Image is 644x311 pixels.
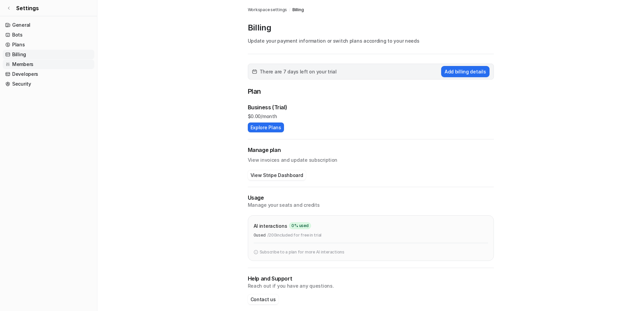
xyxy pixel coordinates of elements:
p: Reach out if you have any questions. [248,283,494,289]
a: Developers [3,69,94,79]
button: Add billing details [441,66,490,77]
button: Explore Plans [248,123,284,132]
p: Business (Trial) [248,103,287,111]
span: / [289,7,290,13]
p: Manage your seats and credits [248,202,494,208]
span: There are 7 days left on your trial [260,68,337,75]
p: Usage [248,194,494,202]
a: Workspace settings [248,7,287,13]
p: Billing [248,22,494,33]
p: Update your payment information or switch plans according to your needs [248,37,494,44]
p: $ 0.00/month [248,113,494,120]
h2: Manage plan [248,146,494,154]
p: 0 used [254,232,266,238]
span: Settings [16,4,39,12]
p: Help and Support [248,275,494,283]
button: View Stripe Dashboard [248,170,306,180]
p: Subscribe to a plan for more AI interactions [260,249,344,255]
a: Billing [3,50,94,59]
p: / 200 included for free in trial [267,232,321,238]
p: View invoices and update subscription [248,154,494,163]
p: AI interactions [254,222,287,229]
p: Plan [248,86,494,98]
a: Security [3,79,94,89]
img: calender-icon.svg [252,69,257,74]
a: Billing [292,7,304,13]
a: Plans [3,40,94,49]
a: General [3,20,94,30]
button: Contact us [248,294,279,304]
a: Bots [3,30,94,40]
a: Members [3,60,94,69]
span: 0 % used [289,222,311,229]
